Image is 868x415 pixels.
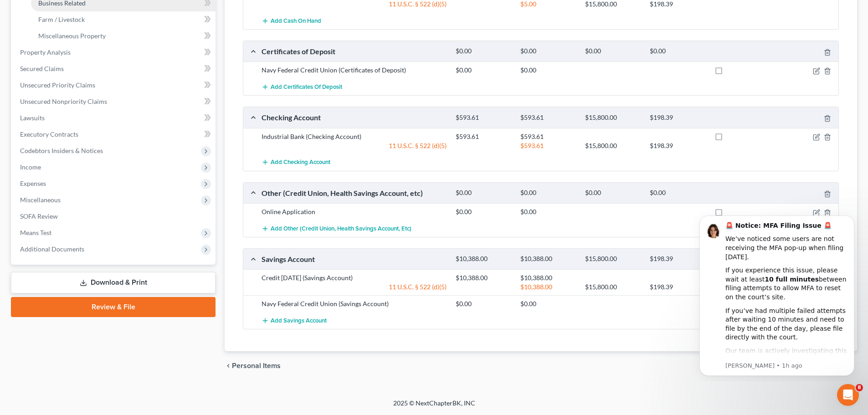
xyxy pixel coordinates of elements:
div: $198.39 [645,255,710,263]
span: Secured Claims [20,65,64,72]
button: Add Certificates of Deposit [262,78,342,95]
div: $0.00 [451,189,516,197]
div: $593.61 [516,113,580,122]
div: Industrial Bank (Checking Account) [257,132,451,141]
div: $15,800.00 [580,282,645,292]
a: SOFA Review [13,208,216,225]
span: Executory Contracts [20,130,78,138]
button: Add Savings Account [262,312,327,329]
a: Unsecured Priority Claims [13,77,216,93]
iframe: Intercom notifications message [686,207,868,381]
div: 11 U.S.C. § 522 (d)(5) [257,282,451,292]
a: Review & File [11,297,216,317]
span: 8 [856,384,863,391]
div: $0.00 [516,207,580,216]
div: Navy Federal Credit Union (Savings Account) [257,299,451,308]
div: Online Application [257,207,451,216]
span: Expenses [20,179,46,187]
span: Unsecured Nonpriority Claims [20,97,107,105]
iframe: Intercom live chat [837,384,859,406]
div: $0.00 [580,189,645,197]
span: Means Test [20,229,51,236]
div: $10,388.00 [516,255,580,263]
div: $198.39 [645,113,710,122]
div: $0.00 [451,66,516,75]
div: $10,388.00 [451,255,516,263]
div: $15,800.00 [580,113,645,122]
i: chevron_left [225,362,232,369]
a: Property Analysis [13,44,216,61]
span: Lawsuits [20,114,45,122]
div: $0.00 [516,189,580,197]
div: $593.61 [516,132,580,141]
div: $0.00 [451,299,516,308]
span: Unsecured Priority Claims [20,81,95,89]
div: 11 U.S.C. § 522 (d)(5) [257,141,451,150]
div: $15,800.00 [580,141,645,150]
div: $198.39 [645,141,710,150]
div: Credit [DATE] (Savings Account) [257,273,451,282]
div: 2025 © NextChapterBK, INC [175,399,694,415]
div: $593.61 [516,141,580,150]
span: Miscellaneous Property [38,32,106,40]
div: $198.39 [645,282,710,292]
div: Checking Account [257,113,451,122]
div: Navy Federal Credit Union (Certificates of Deposit) [257,66,451,75]
div: $10,388.00 [516,282,580,292]
div: $593.61 [451,113,516,122]
div: $0.00 [516,299,580,308]
span: Farm / Livestock [38,15,85,23]
span: Add Certificates of Deposit [271,83,342,91]
span: SOFA Review [20,212,58,220]
button: Add Other (Credit Union, Health Savings Account, etc) [262,220,411,237]
a: Unsecured Nonpriority Claims [13,93,216,110]
div: $593.61 [451,132,516,141]
a: Lawsuits [13,110,216,126]
div: $10,388.00 [516,273,580,282]
div: $10,388.00 [451,273,516,282]
div: $0.00 [580,47,645,56]
button: chevron_left Personal Items [225,362,281,369]
span: Personal Items [232,362,281,369]
span: Add Cash on Hand [271,17,321,25]
a: Farm / Livestock [31,11,216,28]
span: Add Savings Account [271,317,327,324]
div: $15,800.00 [580,255,645,263]
a: Secured Claims [13,61,216,77]
a: Download & Print [11,272,216,293]
div: Other (Credit Union, Health Savings Account, etc) [257,188,451,198]
span: Add Other (Credit Union, Health Savings Account, etc) [271,225,411,232]
span: Property Analysis [20,48,71,56]
span: Miscellaneous [20,196,61,204]
div: $0.00 [451,47,516,56]
span: Income [20,163,41,171]
div: $0.00 [516,66,580,75]
span: Additional Documents [20,245,84,253]
span: Add Checking Account [271,159,330,166]
span: Codebtors Insiders & Notices [20,147,103,154]
button: Add Cash on Hand [262,12,321,29]
div: $0.00 [645,47,710,56]
button: Add Checking Account [262,154,330,171]
div: $0.00 [451,207,516,216]
a: Executory Contracts [13,126,216,143]
div: $0.00 [645,189,710,197]
a: Miscellaneous Property [31,28,216,44]
div: Certificates of Deposit [257,46,451,56]
div: $0.00 [516,47,580,56]
div: Savings Account [257,254,451,264]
